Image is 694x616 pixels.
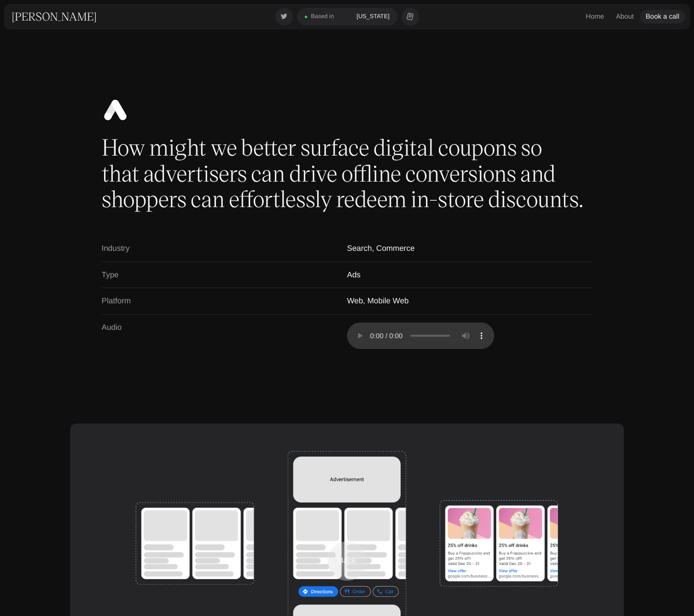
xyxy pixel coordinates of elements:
div: Ads [347,270,592,281]
a: Book a call [640,10,685,24]
div: Industry [102,243,347,254]
div: [US_STATE] [357,13,390,21]
div: Search, Commerce [347,243,592,254]
div: Web, Mobile Web [347,296,592,307]
div: Audio [102,322,347,349]
a: [PERSON_NAME] [12,9,97,24]
img: ethyca logo [102,96,129,124]
div: Book a call [646,12,679,22]
div: About [616,12,634,22]
a: Home [580,10,610,24]
div: Back [327,541,367,581]
div: Platform [102,296,347,307]
div: Based in [311,13,334,21]
div: Home [586,12,604,22]
span: How might we better surface digital coupons so that advertisers can drive offline conversions and... [102,134,592,212]
div: Type [102,270,347,281]
a: About [610,10,640,24]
